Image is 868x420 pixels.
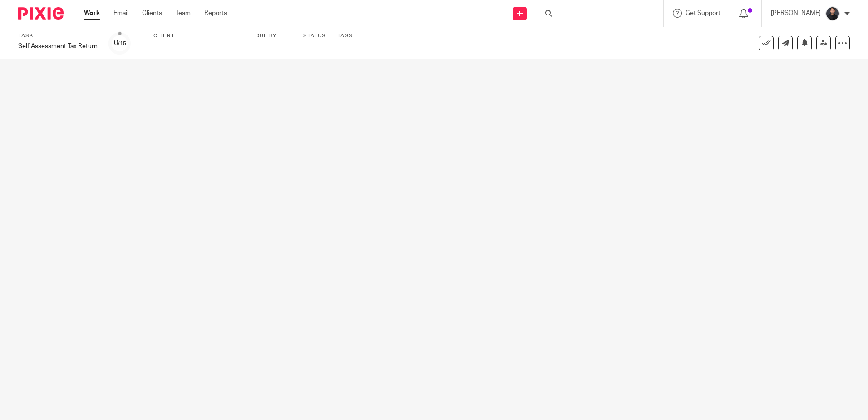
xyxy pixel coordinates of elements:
[771,9,821,18] p: [PERSON_NAME]
[176,9,191,18] a: Team
[142,9,162,18] a: Clients
[204,9,227,18] a: Reports
[686,10,720,16] span: Get Support
[153,32,244,40] label: Client
[114,38,126,48] div: 0
[18,7,64,20] img: Pixie
[303,32,326,40] label: Status
[18,42,98,51] div: Self Assessment Tax Return
[18,32,98,40] label: Task
[113,9,128,18] a: Email
[84,9,100,18] a: Work
[256,32,292,40] label: Due by
[118,41,126,46] small: /15
[825,6,840,21] img: My%20Photo.jpg
[337,32,353,40] label: Tags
